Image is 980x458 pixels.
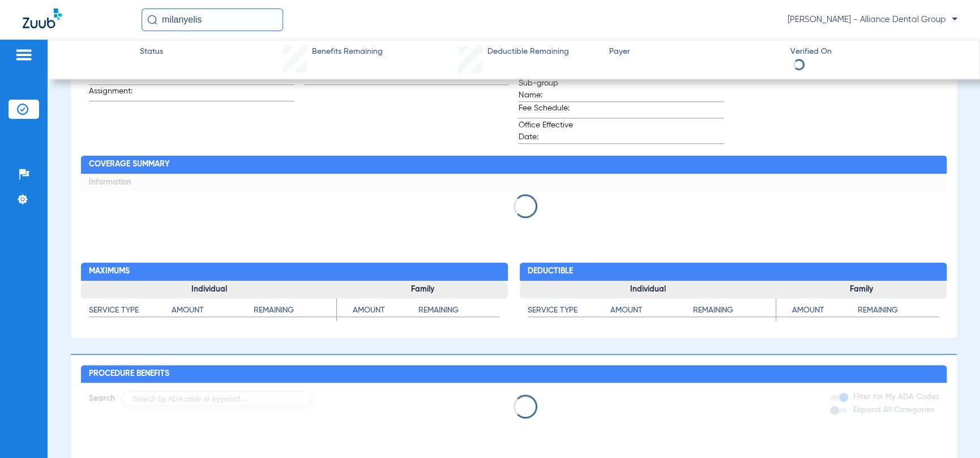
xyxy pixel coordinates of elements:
h4: Amount [776,305,858,317]
span: Deductible Remaining [487,46,569,58]
app-breakdown-title: Remaining [693,305,776,321]
h2: Coverage Summary [81,156,947,174]
h3: Individual [520,281,776,299]
app-breakdown-title: Remaining [254,305,336,321]
h4: Remaining [857,305,939,317]
h4: Remaining [418,305,500,317]
app-breakdown-title: Amount [337,305,418,321]
h4: Amount [172,305,254,317]
h2: Deductible [520,263,947,281]
img: Search Icon [147,15,157,25]
app-breakdown-title: Remaining [418,305,500,321]
app-breakdown-title: Amount [172,305,254,321]
app-breakdown-title: Amount [776,305,858,321]
h4: Service Type [89,305,172,317]
span: Fee Schedule: [518,102,574,118]
span: Assignment: [89,85,144,101]
span: Benefits Remaining [311,46,382,58]
img: hamburger-icon [15,48,33,62]
h3: Family [776,281,947,299]
app-breakdown-title: Service Type [89,305,172,321]
span: Payer [609,46,780,58]
span: Verified On [790,46,961,58]
h3: Individual [81,281,337,299]
h2: Maximums [81,263,508,281]
h4: Amount [337,305,418,317]
span: Sub-group Name: [518,78,574,101]
h4: Service Type [528,305,610,317]
app-breakdown-title: Service Type [528,305,610,321]
h2: Procedure Benefits [81,365,947,383]
app-breakdown-title: Amount [610,305,693,321]
h4: Remaining [254,305,336,317]
h3: Family [337,281,508,299]
h4: Remaining [693,305,776,317]
img: Zuub Logo [23,8,62,28]
app-breakdown-title: Remaining [857,305,939,321]
h4: Amount [610,305,693,317]
input: Search for patients [142,8,283,31]
span: [PERSON_NAME] - Alliance Dental Group [788,14,957,25]
span: Office Effective Date: [518,119,574,143]
span: Status [140,46,163,58]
